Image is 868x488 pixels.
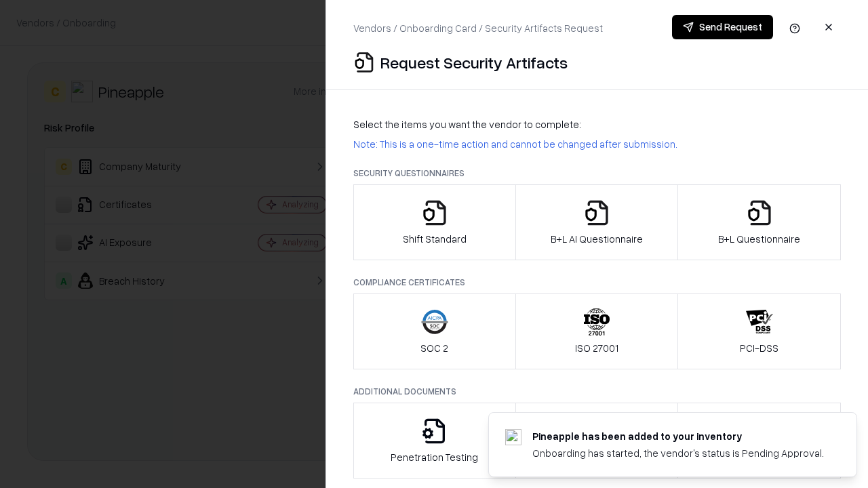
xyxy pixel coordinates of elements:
button: Privacy Policy [515,403,679,479]
button: PCI-DSS [677,293,841,369]
p: Security Questionnaires [353,167,841,179]
p: Note: This is a one-time action and cannot be changed after submission. [353,137,841,151]
p: Penetration Testing [391,450,478,464]
p: Shift Standard [403,232,467,246]
p: B+L AI Questionnaire [551,232,643,246]
p: SOC 2 [420,341,448,355]
button: Shift Standard [353,184,516,260]
button: B+L AI Questionnaire [515,184,679,260]
p: PCI-DSS [740,341,778,355]
p: Compliance Certificates [353,277,841,288]
div: Pineapple has been added to your inventory [532,429,824,443]
p: B+L Questionnaire [718,232,800,246]
button: Data Processing Agreement [677,403,841,479]
p: Vendors / Onboarding Card / Security Artifacts Request [353,21,603,35]
button: B+L Questionnaire [677,184,841,260]
p: Request Security Artifacts [380,52,568,73]
div: Onboarding has started, the vendor's status is Pending Approval. [532,446,824,460]
button: Send Request [672,15,773,39]
p: Select the items you want the vendor to complete: [353,117,841,131]
button: SOC 2 [353,293,516,369]
button: Penetration Testing [353,403,516,479]
img: pineappleenergy.com [505,429,521,445]
p: Additional Documents [353,386,841,397]
button: ISO 27001 [515,293,679,369]
p: ISO 27001 [575,341,618,355]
